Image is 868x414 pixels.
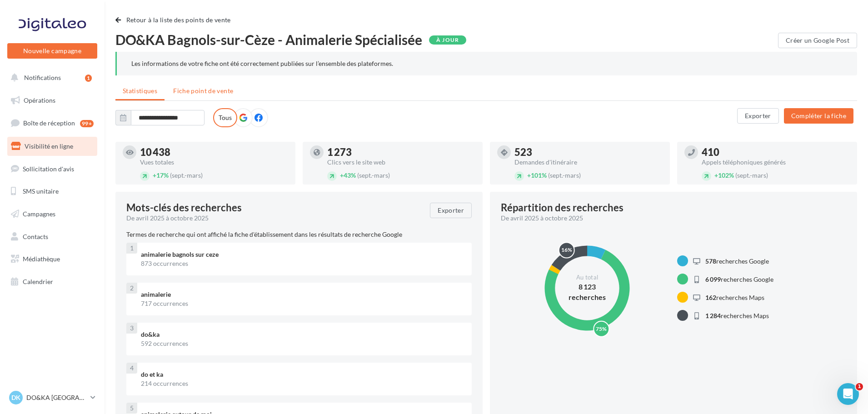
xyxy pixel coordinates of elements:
span: 162 [705,294,716,301]
a: Sollicitation d'avis [5,160,99,179]
span: recherches Google [705,257,769,265]
span: Campagnes [23,210,55,218]
a: Compléter la fiche [780,111,857,119]
button: Notifications 1 [5,68,95,87]
a: Boîte de réception99+ [5,113,99,133]
span: DK [11,393,20,402]
span: + [527,171,531,179]
span: 17% [153,171,169,179]
div: De avril 2025 à octobre 2025 [501,214,839,223]
div: 717 occurrences [141,299,464,308]
span: Médiathèque [23,255,60,263]
a: Contacts [5,227,99,246]
span: + [153,171,156,179]
a: Opérations [5,91,99,110]
span: Sollicitation d'avis [23,165,74,172]
div: 214 occurrences [141,379,464,388]
div: Demandes d'itinéraire [514,159,663,165]
span: Visibilité en ligne [25,142,73,150]
span: recherches Maps [705,294,764,301]
a: DK DO&KA [GEOGRAPHIC_DATA] [7,389,97,406]
span: 1 [856,383,863,390]
span: + [340,171,344,179]
p: Termes de recherche qui ont affiché la fiche d'établissement dans les résultats de recherche Google [126,230,472,239]
span: 6 099 [705,275,721,283]
div: 1 [85,75,92,82]
a: Calendrier [5,272,99,291]
span: DO&KA Bagnols-sur-Cèze - Animalerie Spécialisée [115,33,422,46]
span: (sept.-mars) [170,171,203,179]
div: 3 [126,323,137,334]
span: Boîte de réception [23,119,75,127]
span: Mots-clés des recherches [126,203,242,213]
a: Campagnes [5,205,99,224]
button: Retour à la liste des points de vente [115,15,234,25]
span: recherches Google [705,275,773,283]
div: Vues totales [140,159,288,165]
button: Exporter [430,203,472,218]
span: + [714,171,718,179]
label: Tous [213,108,237,127]
a: Visibilité en ligne [5,137,99,156]
iframe: Intercom live chat [837,383,859,405]
div: 2 [126,283,137,294]
span: Opérations [24,96,55,104]
a: Médiathèque [5,249,99,269]
span: Fiche point de vente [173,87,233,95]
div: 4 [126,363,137,374]
button: Nouvelle campagne [7,43,97,59]
div: 99+ [80,120,94,127]
div: do et ka [141,370,464,379]
span: (sept.-mars) [357,171,390,179]
span: recherches Maps [705,312,769,319]
span: Retour à la liste des points de vente [126,16,231,24]
span: (sept.-mars) [548,171,581,179]
p: DO&KA [GEOGRAPHIC_DATA] [26,393,87,402]
div: De avril 2025 à octobre 2025 [126,214,423,223]
button: Créer un Google Post [778,33,857,48]
div: animalerie [141,290,464,299]
span: SMS unitaire [23,187,59,195]
div: À jour [429,35,466,45]
button: Compléter la fiche [784,108,853,124]
span: 102% [714,171,734,179]
div: 873 occurrences [141,259,464,268]
div: 10 438 [140,147,288,157]
span: (sept.-mars) [735,171,768,179]
a: SMS unitaire [5,182,99,201]
div: animalerie bagnols sur ceze [141,250,464,259]
div: 523 [514,147,663,157]
div: do&ka [141,330,464,339]
div: 1 [126,243,137,254]
div: 5 [126,403,137,414]
span: Notifications [24,74,61,81]
span: 101% [527,171,547,179]
button: Exporter [737,108,779,124]
span: Calendrier [23,278,53,285]
div: 1 273 [327,147,475,157]
div: Répartition des recherches [501,203,624,213]
div: 592 occurrences [141,339,464,348]
div: 410 [702,147,850,157]
div: Appels téléphoniques générés [702,159,850,165]
div: Clics vers le site web [327,159,475,165]
span: 43% [340,171,356,179]
span: Contacts [23,233,48,240]
div: Les informations de votre fiche ont été correctement publiées sur l’ensemble des plateformes. [131,59,843,68]
span: 578 [705,257,716,265]
span: 1 284 [705,312,721,319]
